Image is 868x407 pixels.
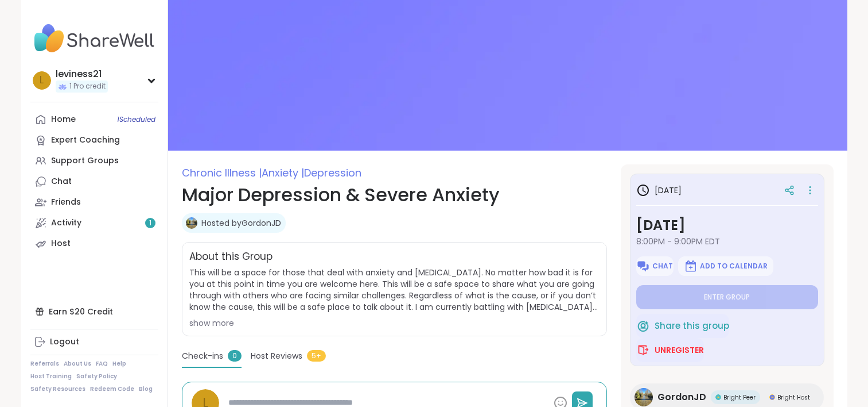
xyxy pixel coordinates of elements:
span: Bright Host [777,393,810,402]
a: Activity1 [30,213,158,233]
a: About Us [64,360,91,368]
a: Expert Coaching [30,130,158,151]
a: Help [112,360,126,368]
a: Chat [30,171,158,192]
a: Blog [139,385,153,393]
a: Support Groups [30,151,158,171]
div: Earn $20 Credit [30,301,158,322]
span: GordonJD [657,390,706,404]
button: Unregister [636,338,704,362]
span: Chronic Illness | [182,166,262,180]
div: Activity [51,217,81,229]
button: Chat [636,256,674,276]
span: Host Reviews [251,350,302,362]
span: 1 Scheduled [117,115,155,124]
div: leviness21 [56,68,108,80]
img: GordonJD [186,217,197,229]
div: Home [51,114,76,125]
a: Host [30,233,158,254]
img: Bright Peer [715,394,721,400]
a: Safety Resources [30,385,85,393]
a: Referrals [30,360,59,368]
img: GordonJD [635,388,653,406]
img: ShareWell Nav Logo [30,18,158,59]
a: Friends [30,192,158,213]
div: Chat [51,176,72,187]
span: 0 [228,350,242,362]
span: Unregister [655,344,704,356]
a: Logout [30,332,158,352]
div: Support Groups [51,155,119,167]
span: Depression [304,166,361,180]
div: Logout [50,336,79,348]
span: l [40,73,44,88]
span: Add to Calendar [700,262,768,271]
div: Host [51,238,71,249]
span: This will be a space for those that deal with anxiety and [MEDICAL_DATA]. No matter how bad it is... [189,267,600,313]
span: Chat [652,262,673,271]
img: ShareWell Logomark [636,343,650,357]
img: Bright Host [769,394,775,400]
img: ShareWell Logomark [636,259,650,273]
a: Safety Policy [76,373,117,381]
span: Bright Peer [723,393,756,402]
h3: [DATE] [636,215,818,236]
span: 5+ [307,350,326,362]
img: ShareWell Logomark [636,319,650,333]
span: Check-ins [182,350,223,362]
a: Hosted byGordonJD [201,217,281,229]
span: 1 [149,218,151,228]
span: 8:00PM - 9:00PM EDT [636,236,818,247]
h3: [DATE] [636,183,682,197]
button: Share this group [636,314,729,338]
h2: About this Group [189,249,273,264]
span: 1 Pro credit [69,82,106,91]
div: Friends [51,197,81,208]
button: Add to Calendar [678,256,773,276]
a: Home1Scheduled [30,109,158,130]
div: show more [189,317,600,329]
span: Anxiety | [262,166,304,180]
span: Share this group [655,320,729,333]
a: Redeem Code [90,385,134,393]
a: FAQ [96,360,108,368]
div: Expert Coaching [51,135,120,146]
img: ShareWell Logomark [684,259,698,273]
a: Host Training [30,373,72,381]
h1: Major Depression & Severe Anxiety [182,181,607,209]
span: Enter group [704,293,750,302]
button: Enter group [636,285,818,309]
